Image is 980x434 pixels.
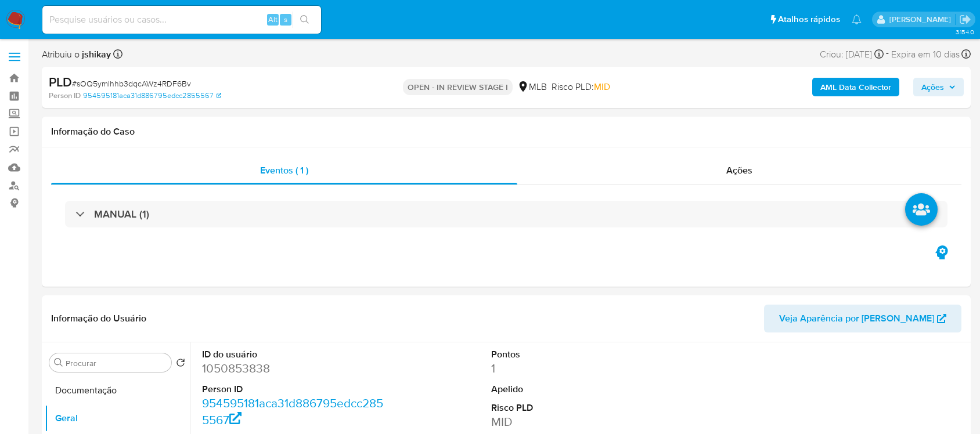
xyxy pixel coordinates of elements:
[491,414,672,430] dd: MID
[889,14,955,25] p: jonathan.shikay@mercadolivre.com
[594,80,610,93] span: MID
[820,78,891,96] b: AML Data Collector
[94,208,149,220] h3: MANUAL (1)
[66,358,167,368] input: Procurar
[176,358,185,371] button: Retornar ao pedido padrão
[268,14,278,25] span: Alt
[779,305,934,332] span: Veja Aparência por [PERSON_NAME]
[820,46,884,62] div: Criou: [DATE]
[51,313,146,324] h1: Informação do Usuário
[284,14,287,25] span: s
[49,91,81,101] b: Person ID
[42,12,321,27] input: Pesquise usuários ou casos...
[45,377,190,404] button: Documentação
[726,164,752,177] span: Ações
[491,383,672,396] dt: Apelido
[491,360,672,377] dd: 1
[959,13,971,26] a: Sair
[913,78,964,96] button: Ações
[202,395,383,428] a: 954595181aca31d886795edcc2855567
[293,12,316,28] button: search-icon
[83,91,221,101] a: 954595181aca31d886795edcc2855567
[812,78,899,96] button: AML Data Collector
[491,348,672,361] dt: Pontos
[202,348,383,361] dt: ID do usuário
[552,81,610,93] span: Risco PLD:
[921,78,944,96] span: Ações
[403,79,513,95] p: OPEN - IN REVIEW STAGE I
[202,360,383,377] dd: 1050853838
[886,46,889,62] span: -
[260,164,308,177] span: Eventos ( 1 )
[80,48,111,61] b: jshikay
[778,13,840,26] span: Atalhos rápidos
[891,48,960,61] span: Expira em 10 dias
[202,383,383,396] dt: Person ID
[45,404,190,432] button: Geral
[65,201,947,227] div: MANUAL (1)
[852,15,862,24] a: Notificações
[491,402,672,414] dt: Risco PLD
[49,73,72,91] b: PLD
[517,81,547,93] div: MLB
[54,358,63,367] button: Procurar
[72,78,191,89] span: # sOQ5ymIhhb3dqcAWz4RDF6Bv
[764,305,961,332] button: Veja Aparência por [PERSON_NAME]
[42,48,111,61] span: Atribuiu o
[51,126,961,138] h1: Informação do Caso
